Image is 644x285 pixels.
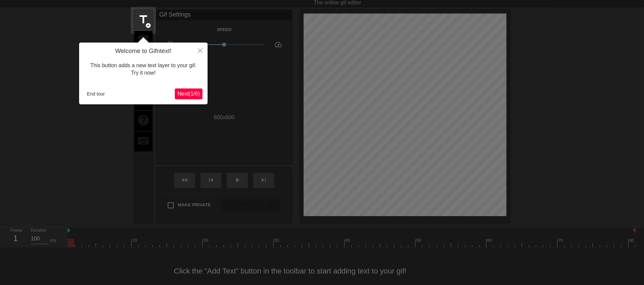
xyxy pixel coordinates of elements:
[84,89,108,99] button: End tour
[84,48,202,55] h4: Welcome to Gifntext!
[84,55,202,84] div: This button adds a new text layer to your gif. Try it now!
[177,91,200,97] span: Next ( 1 / 6 )
[193,43,208,58] button: Close
[175,88,202,99] button: Next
